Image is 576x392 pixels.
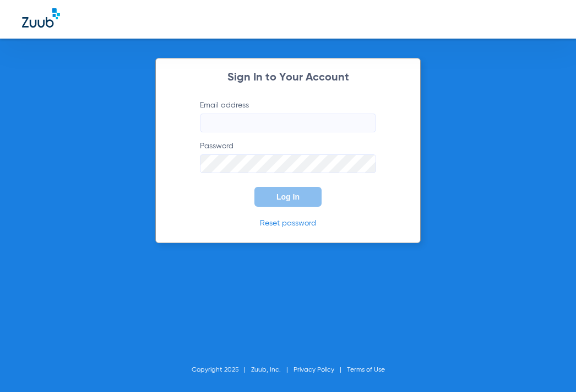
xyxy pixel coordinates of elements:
[200,141,376,173] label: Password
[276,192,300,201] span: Log In
[200,114,376,132] input: Email address
[183,72,393,83] h2: Sign In to Your Account
[251,364,294,375] li: Zuub, Inc.
[260,219,316,227] a: Reset password
[294,367,334,373] a: Privacy Policy
[22,8,60,28] img: Zuub Logo
[192,364,251,375] li: Copyright 2025
[347,367,385,373] a: Terms of Use
[200,154,376,173] input: Password
[200,100,376,132] label: Email address
[254,187,322,207] button: Log In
